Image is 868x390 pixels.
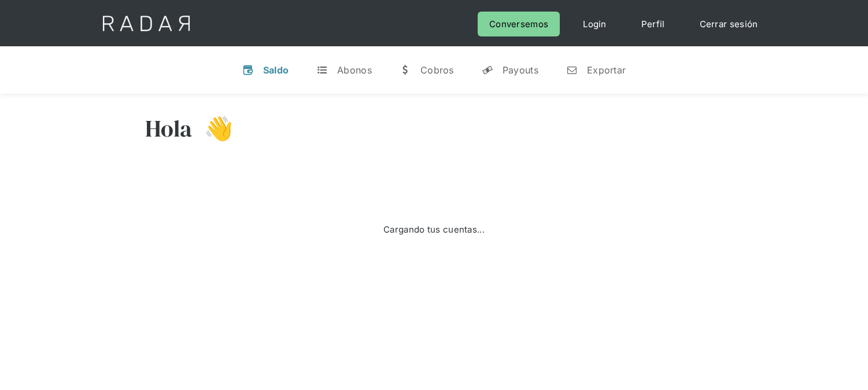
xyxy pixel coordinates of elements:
[630,12,677,36] a: Perfil
[478,12,560,36] a: Conversemos
[420,64,454,76] div: Cobros
[571,12,618,36] a: Login
[587,64,626,76] div: Exportar
[193,114,233,143] h3: 👋
[316,64,328,76] div: t
[566,64,578,76] div: n
[242,64,254,76] div: v
[263,64,289,76] div: Saldo
[145,114,193,143] h3: Hola
[503,64,538,76] div: Payouts
[337,64,372,76] div: Abonos
[482,64,493,76] div: y
[383,222,485,237] div: Cargando tus cuentas...
[400,64,411,76] div: w
[688,12,770,36] a: Cerrar sesión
